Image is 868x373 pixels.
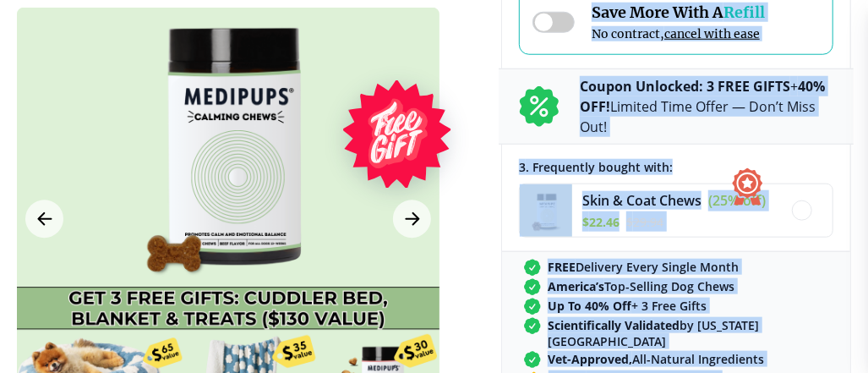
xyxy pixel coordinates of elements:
[723,3,765,22] span: Refill
[548,259,739,275] span: Delivery Every Single Month
[548,259,576,275] strong: FREE
[25,200,63,238] button: Previous Image
[626,214,663,230] span: $ 29.94
[548,351,764,367] span: All-Natural Ingredients
[393,200,431,238] button: Next Image
[582,214,620,230] span: $ 22.46
[548,298,707,314] span: + 3 Free Gifts
[592,26,765,41] span: No contract,
[708,191,766,210] span: (25% off)
[664,26,760,41] span: cancel with ease
[520,184,572,237] img: Skin & Coat Chews - Medipups
[548,351,632,367] strong: Vet-Approved,
[548,278,734,294] span: Top-Selling Dog Chews
[548,317,828,349] span: by [US_STATE][GEOGRAPHIC_DATA]
[548,278,604,294] strong: America’s
[519,159,673,175] span: 3 . Frequently bought with:
[548,317,680,333] strong: Scientifically Validated
[580,77,790,96] b: Coupon Unlocked: 3 FREE GIFTS
[592,3,765,22] span: Save More With A
[548,298,631,314] strong: Up To 40% Off
[580,76,833,137] p: + Limited Time Offer — Don’t Miss Out!
[582,191,701,210] span: Skin & Coat Chews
